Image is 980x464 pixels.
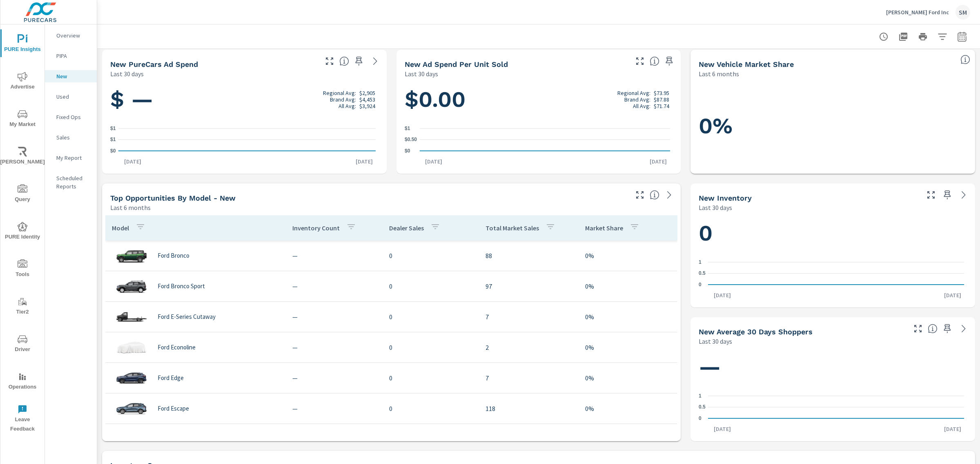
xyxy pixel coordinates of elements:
[323,90,356,96] p: Regional Avg:
[45,111,97,123] div: Fixed Ops
[644,157,673,166] p: [DATE]
[585,251,670,261] p: 0%
[389,404,473,413] p: 0
[957,188,970,201] a: See more details in report
[45,152,97,164] div: My Report
[928,324,938,334] span: A rolling 30 day total of daily Shoppers on the dealership website, averaged over the selected da...
[486,404,572,413] p: 118
[389,251,473,261] p: 0
[699,353,967,381] h1: —
[45,70,97,82] div: New
[110,126,116,131] text: $1
[115,366,148,390] img: glamour
[56,174,90,190] p: Scheduled Reports
[486,342,572,352] p: 2
[110,148,116,154] text: $0
[663,188,676,201] a: See more details in report
[112,224,129,232] p: Model
[585,224,623,232] p: Market Share
[352,55,365,68] span: Save this to your personalized report
[699,404,706,410] text: 0.5
[654,90,669,96] p: $73.95
[924,188,938,201] button: Make Fullscreen
[405,148,410,154] text: $0
[158,344,196,351] p: Ford Econoline
[158,313,216,320] p: Ford E-Series Cutaway
[486,312,572,322] p: 7
[663,55,676,68] span: Save this to your personalized report
[389,312,473,322] p: 0
[699,60,794,68] h5: New Vehicle Market Share
[585,373,670,383] p: 0%
[330,96,356,103] p: Brand Avg:
[3,372,42,392] span: Operations
[110,194,236,202] h5: Top Opportunities by Model - New
[708,291,737,299] p: [DATE]
[389,342,473,352] p: 0
[654,103,669,109] p: $71.74
[699,415,702,421] text: 0
[895,29,911,45] button: "Export Report to PDF"
[56,72,90,80] p: New
[359,90,375,96] p: $2,905
[957,322,970,335] a: See more details in report
[115,274,148,298] img: glamour
[56,31,90,40] p: Overview
[699,259,702,265] text: 1
[3,34,42,54] span: PURE Insights
[115,335,148,360] img: glamour
[115,243,148,268] img: glamour
[3,147,42,167] span: [PERSON_NAME]
[115,305,148,329] img: glamour
[419,157,448,166] p: [DATE]
[699,219,967,247] h1: 0
[699,336,732,346] p: Last 30 days
[405,126,410,131] text: $1
[292,281,376,291] p: —
[45,29,97,42] div: Overview
[339,56,349,66] span: Total cost of media for all PureCars channels for the selected dealership group over the selected...
[486,373,572,383] p: 7
[3,259,42,279] span: Tools
[292,342,376,352] p: —
[56,52,90,60] p: PIPA
[941,188,954,201] span: Save this to your personalized report
[886,9,949,16] p: [PERSON_NAME] Ford Inc
[938,425,967,433] p: [DATE]
[0,24,45,437] div: nav menu
[118,157,147,166] p: [DATE]
[486,224,539,232] p: Total Market Sales
[699,194,752,202] h5: New Inventory
[158,374,184,382] p: Ford Edge
[699,282,702,287] text: 0
[110,203,151,212] p: Last 6 months
[45,131,97,144] div: Sales
[292,224,340,232] p: Inventory Count
[359,103,375,109] p: $3,924
[405,69,438,79] p: Last 30 days
[389,373,473,383] p: 0
[624,96,650,103] p: Brand Avg:
[158,252,189,259] p: Ford Bronco
[585,404,670,413] p: 0%
[110,69,144,79] p: Last 30 days
[911,322,924,335] button: Make Fullscreen
[3,404,42,434] span: Leave Feedback
[3,184,42,204] span: Query
[110,86,379,113] h1: $ —
[369,55,382,68] a: See more details in report
[633,103,650,109] p: All Avg:
[3,72,42,92] span: Advertise
[158,283,205,290] p: Ford Bronco Sport
[292,312,376,322] p: —
[699,112,967,140] h1: 0%
[292,251,376,261] p: —
[3,334,42,354] span: Driver
[3,222,42,242] span: PURE Identity
[960,55,970,64] span: Dealer Sales within ZipCode / Total Market Sales. [Market = within dealer PMA (or 60 miles if no ...
[56,133,90,141] p: Sales
[115,396,148,421] img: glamour
[650,56,659,66] span: Average cost of advertising per each vehicle sold at the dealer over the selected date range. The...
[45,50,97,62] div: PIPA
[486,251,572,261] p: 88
